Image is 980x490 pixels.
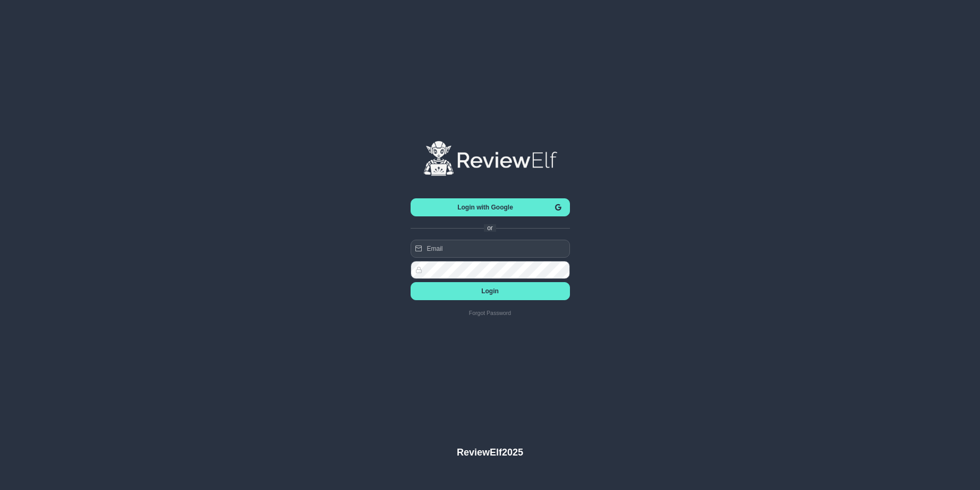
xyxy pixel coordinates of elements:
button: Login with Google [411,198,570,216]
button: Login [411,282,570,300]
h4: ReviewElf 2025 [457,447,523,458]
span: or [487,224,493,232]
span: Login [419,287,561,295]
span: Login with Google [419,204,552,211]
img: logo [422,140,558,178]
input: Email [411,240,570,258]
a: Forgot Password [411,310,570,316]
